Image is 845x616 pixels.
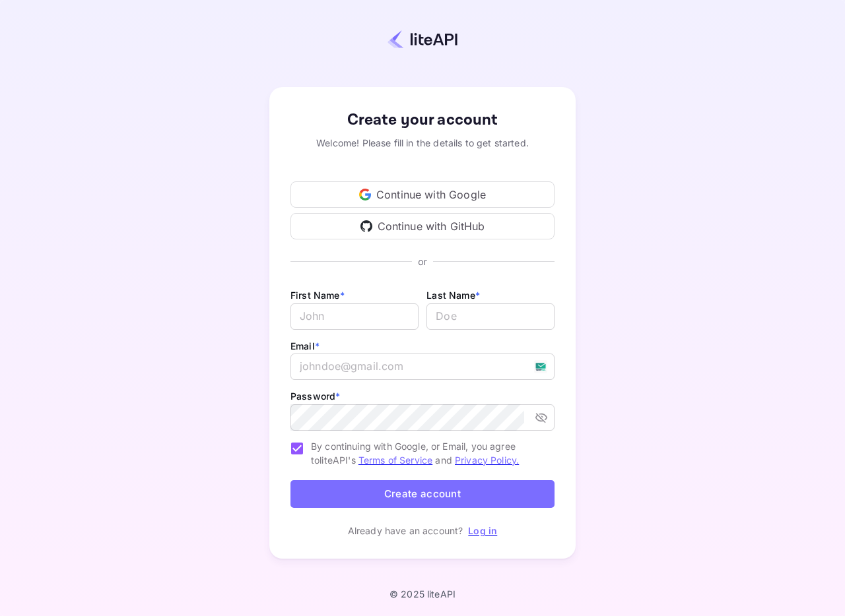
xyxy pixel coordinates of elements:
[389,588,456,600] p: © 2025 liteAPI
[388,30,457,49] img: liteapi
[358,454,432,466] a: Terms of Service
[426,303,555,330] input: Doe
[455,454,519,466] a: Privacy Policy.
[290,390,340,402] label: Password
[426,290,480,301] label: Last Name
[290,290,345,301] label: First Name
[290,181,555,208] div: Continue with Google
[290,480,555,508] button: Create account
[468,525,497,536] a: Log in
[529,406,553,429] button: toggle password visibility
[311,439,544,467] span: By continuing with Google, or Email, you agree to liteAPI's and
[290,213,555,239] div: Continue with GitHub
[290,303,419,330] input: John
[348,524,463,538] p: Already have an account?
[290,354,555,380] input: johndoe@gmail.com
[290,340,320,352] label: Email
[290,108,555,132] div: Create your account
[290,136,555,150] div: Welcome! Please fill in the details to get started.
